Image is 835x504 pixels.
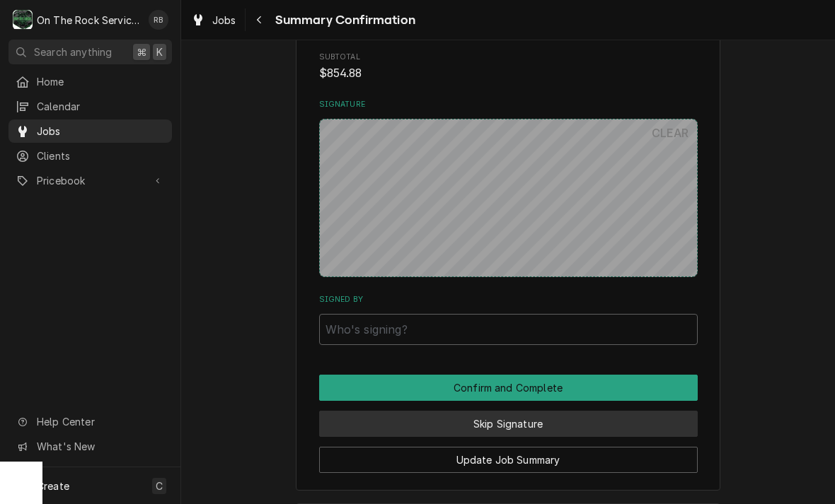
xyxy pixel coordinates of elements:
a: Clients [8,144,172,168]
span: Calendar [37,99,165,114]
a: Calendar [8,95,172,118]
button: CLEAR [643,119,698,147]
a: Jobs [185,8,242,32]
div: Subtotal [319,52,698,82]
a: Go to What's New [8,435,172,458]
span: Subtotal [319,65,698,82]
div: Signature [319,99,698,276]
span: Help Center [37,414,163,429]
button: Search anything⌘K [8,40,172,64]
div: Button Group Row [319,401,698,437]
div: Button Group Row [319,437,698,473]
span: $854.88 [319,66,362,80]
input: Who's signing? [319,314,698,345]
span: Search anything [34,45,112,59]
span: ⌘ [137,45,146,59]
div: Ray Beals's Avatar [149,10,168,30]
label: Signed By [319,294,698,305]
div: Button Group [319,375,698,473]
div: Signed By [319,294,698,344]
div: On The Rock Services's Avatar [13,10,33,30]
button: Confirm and Complete [319,375,698,401]
button: Update Job Summary [319,447,698,473]
span: Summary Confirmation [271,11,415,30]
span: Create [37,480,69,492]
a: Home [8,70,172,93]
button: Skip Signature [319,411,698,437]
span: What's New [37,439,163,454]
span: Subtotal [319,52,698,63]
div: On The Rock Services [37,13,141,28]
div: Button Group Row [319,375,698,401]
a: Jobs [8,119,172,143]
span: C [156,479,163,493]
span: Jobs [212,13,236,28]
span: Pricebook [37,173,144,188]
span: Jobs [37,124,165,139]
span: K [156,45,163,59]
a: Go to Help Center [8,410,172,433]
div: O [13,10,33,30]
span: Home [37,74,165,89]
span: Clients [37,148,165,163]
label: Signature [319,99,698,110]
div: RB [149,10,168,30]
a: Go to Pricebook [8,169,172,192]
button: Navigate back [248,8,271,31]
